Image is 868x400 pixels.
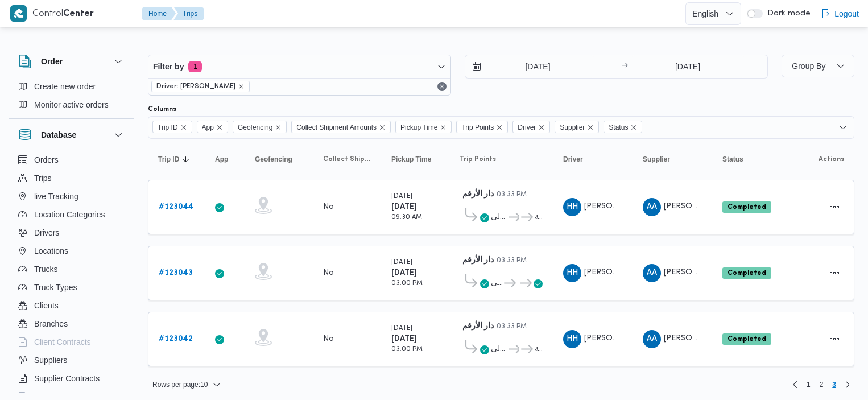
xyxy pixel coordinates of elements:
[825,198,844,216] button: Actions
[491,343,507,356] span: مكتب إلى
[456,121,508,133] span: Trip Points
[323,334,334,344] div: No
[9,151,134,397] div: Database
[215,155,228,164] span: App
[563,198,581,216] div: Hajr Hsham Khidhuir
[63,10,94,18] b: Center
[216,124,223,131] button: Remove App from selection in this group
[465,55,594,78] input: Press the down key to open a popover containing a calendar.
[34,98,109,112] span: Monitor active orders
[34,317,68,331] span: Branches
[14,224,130,242] button: Drivers
[34,80,96,93] span: Create new order
[154,150,199,168] button: Trip IDSorted in descending order
[630,124,637,131] button: Remove Status from selection in this group
[567,330,578,348] span: HH
[323,155,371,164] span: Collect Shipment Amounts
[792,61,825,71] span: Group By
[391,335,417,343] b: [DATE]
[238,83,245,90] button: remove selected entity
[210,150,239,168] button: App
[435,80,449,93] button: Remove
[14,260,130,278] button: Trucks
[9,77,134,118] div: Order
[296,121,377,134] span: Collect Shipment Amounts
[180,124,187,131] button: Remove Trip ID from selection in this group
[152,121,192,133] span: Trip ID
[584,335,649,342] span: [PERSON_NAME]
[643,264,661,282] div: Abad Alsalam Muhammad Ahmad Ibarahaiam Abo Shshshshshshshsh
[718,150,792,168] button: Status
[497,258,527,264] small: 03:33 PM
[538,124,545,131] button: Remove Driver from selection in this group
[159,269,193,277] b: # 123043
[34,244,68,258] span: Locations
[34,299,59,312] span: Clients
[391,269,417,277] b: [DATE]
[14,187,130,205] button: live Tracking
[159,335,193,343] b: # 123042
[153,60,184,73] span: Filter by
[152,378,208,391] span: Rows per page : 10
[567,264,578,282] span: HH
[159,266,193,280] a: #123043
[34,189,78,203] span: live Tracking
[722,155,743,164] span: Status
[14,351,130,369] button: Suppliers
[584,203,649,210] span: [PERSON_NAME]
[825,330,844,348] button: Actions
[832,378,836,391] span: 3
[148,378,226,391] button: Rows per page:10
[255,155,292,164] span: Geofencing
[728,204,766,211] b: Completed
[391,281,423,287] small: 03:00 PM
[202,121,214,134] span: App
[233,121,287,133] span: Geofencing
[18,55,125,68] button: Order
[512,121,550,133] span: Driver
[722,267,771,279] span: Completed
[559,150,627,168] button: Driver
[462,323,494,330] b: دار الأرقم
[604,121,642,133] span: Status
[148,105,176,114] label: Columns
[197,121,228,133] span: App
[34,335,91,349] span: Client Contracts
[462,191,494,198] b: دار الأرقم
[496,124,503,131] button: Remove Trip Points from selection in this group
[584,269,649,276] span: [PERSON_NAME]
[391,203,417,211] b: [DATE]
[788,378,802,391] a: Previous page, 2
[148,55,450,78] button: Filter by1 active filters
[391,155,431,164] span: Pickup Time
[14,77,130,96] button: Create new order
[563,330,581,348] div: Hajr Hsham Khidhuir
[34,171,52,185] span: Trips
[535,211,543,224] span: عباسية
[181,155,191,164] svg: Sorted in descending order
[497,324,527,330] small: 03:33 PM
[159,203,193,211] b: # 123044
[323,202,334,212] div: No
[664,335,867,342] span: [PERSON_NAME] [PERSON_NAME] ابو شششششششش
[647,330,657,348] span: AA
[728,336,766,343] b: Completed
[838,123,848,132] button: Open list of options
[158,155,179,164] span: Trip ID; Sorted in descending order
[10,5,27,22] img: X8yXhbKr1z7QwAAAABJRU5ErkJggg==
[647,264,657,282] span: AA
[250,150,307,168] button: Geofencing
[34,281,77,294] span: Truck Types
[643,198,661,216] div: Abad Alsalam Muhammad Ahmad Ibarahaiam Abo Shshshshshshshsh
[820,378,824,391] span: 2
[34,372,100,385] span: Supplier Contracts
[807,378,811,391] span: 1
[159,332,193,346] a: #123042
[18,128,125,142] button: Database
[173,7,204,20] button: Trips
[815,378,828,391] a: Page 2 of 3
[391,215,422,221] small: 09:30 AM
[323,268,334,278] div: No
[563,155,583,164] span: Driver
[609,121,628,134] span: Status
